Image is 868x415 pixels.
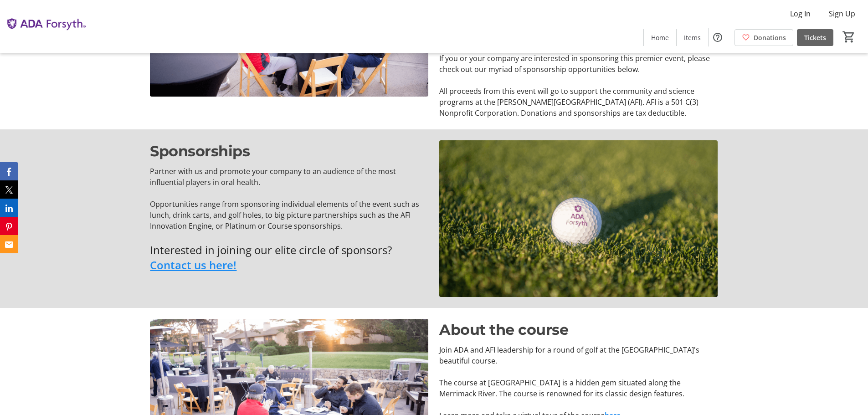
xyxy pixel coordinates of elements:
button: Cart [841,29,857,45]
span: Items [684,33,701,42]
p: Join ADA and AFI leadership for a round of golf at the [GEOGRAPHIC_DATA]'s beautiful course. [439,344,718,366]
button: Help [709,28,727,46]
a: Home [644,29,676,46]
span: About the course [439,321,568,338]
span: Donations [754,33,786,42]
p: The course at [GEOGRAPHIC_DATA] is a hidden gem situated along the Merrimack River. The course is... [439,377,718,399]
span: Sponsorships [150,142,250,160]
p: All proceeds from this event will go to support the community and science programs at the [PERSON... [439,86,718,118]
span: Log In [790,8,811,19]
button: Log In [783,6,818,21]
span: Sign Up [829,8,855,19]
a: Contact us here! [150,257,236,272]
p: Partner with us and promote your company to an audience of the most influential players in oral h... [150,166,428,188]
img: undefined [439,140,718,297]
span: Tickets [804,33,826,42]
a: Items [677,29,708,46]
p: If you or your company are interested in sponsoring this premier event, please check out our myri... [439,53,718,75]
span: Interested in joining our elite circle of sponsors? [150,242,392,257]
a: Donations [734,29,793,46]
img: The ADA Forsyth Institute's Logo [5,4,87,49]
span: Home [651,33,669,42]
p: Opportunities range from sponsoring individual elements of the event such as lunch, drink carts, ... [150,199,428,231]
button: Sign Up [822,6,863,21]
a: Tickets [797,29,833,46]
